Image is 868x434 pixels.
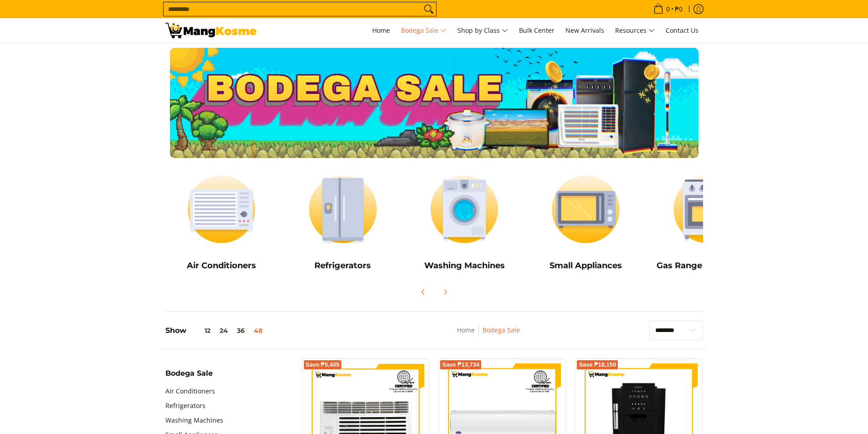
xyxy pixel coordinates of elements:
[165,413,223,428] a: Washing Machines
[165,23,257,38] img: Bodega Sale l Mang Kosme: Cost-Efficient &amp; Quality Home Appliances
[457,25,508,36] span: Shop by Class
[287,167,399,251] img: Refrigerators
[413,282,433,302] button: Previous
[615,25,655,36] span: Resources
[651,260,764,271] h5: Gas Range and Cookers
[165,167,278,277] a: Air Conditioners Air Conditioners
[565,26,604,35] span: New Arrivals
[396,325,581,345] nav: Breadcrumbs
[673,6,684,12] span: ₱0
[561,18,609,43] a: New Arrivals
[215,327,232,334] button: 24
[408,167,521,251] img: Washing Machines
[665,6,671,12] span: 0
[266,18,703,43] nav: Main Menu
[165,398,205,413] a: Refrigerators
[408,167,521,277] a: Washing Machines Washing Machines
[457,326,475,334] a: Home
[287,260,399,271] h5: Refrigerators
[579,362,616,368] span: Save ₱18,150
[306,362,340,368] span: Save ₱5,405
[661,18,703,43] a: Contact Us
[165,260,278,271] h5: Air Conditioners
[165,384,215,398] a: Air Conditioners
[396,18,451,43] a: Bodega Sale
[514,18,559,43] a: Bulk Center
[651,167,764,251] img: Cookers
[408,260,521,271] h5: Washing Machines
[611,18,659,43] a: Resources
[232,327,249,334] button: 36
[165,370,213,384] summary: Open
[651,167,764,277] a: Cookers Gas Range and Cookers
[421,2,436,16] button: Search
[453,18,513,43] a: Shop by Class
[651,4,685,14] span: •
[165,370,213,377] span: Bodega Sale
[529,167,642,277] a: Small Appliances Small Appliances
[483,326,520,334] a: Bodega Sale
[401,25,447,36] span: Bodega Sale
[519,26,555,35] span: Bulk Center
[442,362,479,368] span: Save ₱13,734
[165,326,267,335] h5: Show
[186,327,215,334] button: 12
[249,327,267,334] button: 48
[165,167,278,251] img: Air Conditioners
[529,260,642,271] h5: Small Appliances
[529,167,642,251] img: Small Appliances
[287,167,399,277] a: Refrigerators Refrigerators
[435,282,455,302] button: Next
[372,26,390,35] span: Home
[368,18,395,43] a: Home
[666,26,699,35] span: Contact Us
